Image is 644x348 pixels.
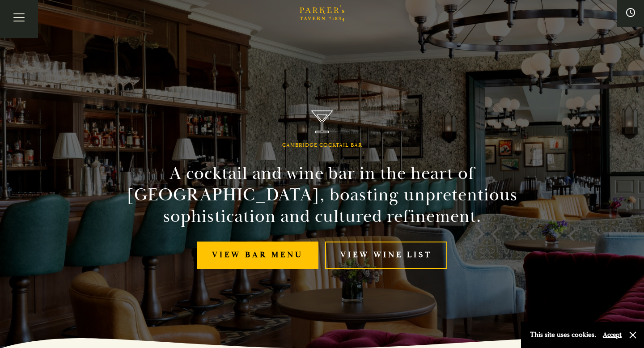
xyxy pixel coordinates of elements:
h1: Cambridge Cocktail Bar [282,142,362,149]
img: Parker's Tavern Brasserie Cambridge [311,110,333,133]
a: View Wine List [325,242,447,269]
a: View bar menu [197,242,318,269]
h2: A cocktail and wine bar in the heart of [GEOGRAPHIC_DATA], boasting unpretentious sophistication ... [118,163,526,227]
button: Accept [603,331,622,339]
p: This site uses cookies. [530,328,596,341]
button: Close and accept [628,331,637,340]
